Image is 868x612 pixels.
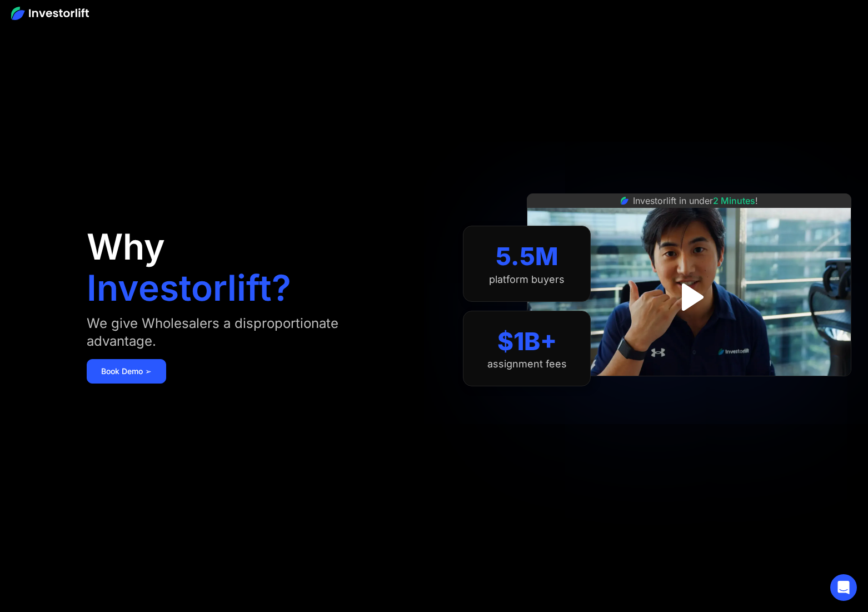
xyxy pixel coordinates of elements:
[713,195,755,206] span: 2 Minutes
[496,242,558,271] div: 5.5M
[87,315,402,350] div: We give Wholesalers a disproportionate advantage.
[606,382,772,395] iframe: Customer reviews powered by Trustpilot
[487,358,567,370] div: assignment fees
[489,273,565,286] div: platform buyers
[633,194,758,207] div: Investorlift in under !
[87,270,291,306] h1: Investorlift?
[830,574,857,601] div: Open Intercom Messenger
[497,327,557,356] div: $1B+
[665,272,714,322] a: open lightbox
[87,229,165,265] h1: Why
[87,359,166,384] a: Book Demo ➢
